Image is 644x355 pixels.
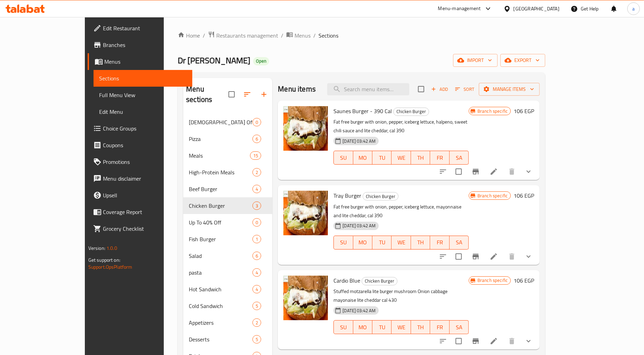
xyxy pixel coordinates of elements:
button: TU [372,236,392,250]
button: Branch-specific-item [467,333,484,349]
div: Fish Burger1 [183,231,272,247]
span: 2 [253,319,261,326]
button: show more [520,163,537,180]
a: Menu disclaimer [88,170,192,187]
span: export [506,56,540,65]
span: Manage items [484,85,534,94]
button: Branch-specific-item [467,163,484,180]
div: items [252,252,261,260]
span: MO [356,322,370,332]
span: Hot Sandwich [189,285,252,293]
span: Menu disclaimer [103,174,187,183]
div: items [250,151,261,160]
span: Choice Groups [103,124,187,133]
div: Up To 40% Off [189,218,252,227]
button: WE [392,151,411,165]
button: sort-choices [435,248,451,265]
p: Fat free burger with onion, pepper, iceberg lettuce, mayonnaise and lite cheddar, cal 390 [333,203,469,220]
svg: Show Choices [524,337,533,345]
span: Open [253,58,269,64]
svg: Show Choices [524,167,533,176]
button: WE [392,236,411,250]
span: 0 [253,219,261,226]
a: Menus [286,31,311,40]
span: [DEMOGRAPHIC_DATA] Offers [189,118,252,126]
span: WE [394,153,408,163]
button: SU [333,236,353,250]
div: Desserts [189,335,252,344]
span: WE [394,322,408,332]
button: show more [520,333,537,349]
div: pasta4 [183,264,272,281]
button: SA [450,320,469,334]
span: Sort items [451,84,479,95]
button: Branch-specific-item [467,248,484,265]
span: Sections [99,74,187,82]
button: Sort [453,84,476,95]
button: FR [430,320,449,334]
span: 1 [253,236,261,243]
button: MO [353,151,372,165]
span: Branch specific [475,192,510,199]
h2: Menu items [278,84,316,94]
span: Pizza [189,135,252,143]
span: Beef Burger [189,185,252,193]
span: Upsell [103,191,187,199]
div: Fish Burger [189,235,252,243]
span: Restaurants management [216,31,278,40]
span: 15 [250,152,261,159]
div: High-Protein Meals2 [183,164,272,181]
a: Promotions [88,153,192,170]
button: delete [504,333,520,349]
span: Add [430,85,449,93]
a: Menus [88,53,192,70]
a: Restaurants management [208,31,278,40]
button: WE [392,320,411,334]
img: Tray Burger [283,191,328,235]
div: Desserts5 [183,331,272,348]
div: Salad6 [183,247,272,264]
span: FR [433,153,446,163]
button: FR [430,151,449,165]
div: Appetizers [189,318,252,327]
li: / [313,31,316,40]
span: import [459,56,492,65]
span: [DATE] 03:42 AM [340,222,378,229]
a: Edit menu item [490,167,498,176]
div: Salad [189,252,252,260]
div: items [252,318,261,327]
button: MO [353,320,372,334]
span: Select all sections [224,87,239,102]
span: 3 [253,203,261,209]
span: 2 [253,169,261,176]
span: 6 [253,253,261,259]
span: Add item [428,84,451,95]
span: Promotions [103,158,187,166]
span: 4 [253,186,261,192]
div: Cold Sandwich [189,302,252,310]
p: Stuffed motzarella lite burger mushroom Onion cabbage mayonaise lite cheddar cal 430 [333,287,469,305]
span: Chicken Burger [189,202,252,210]
li: / [281,31,283,40]
span: a [632,5,635,13]
a: Support.OpsPlatform [88,262,132,271]
span: 6 [253,136,261,142]
button: import [453,54,498,67]
div: items [252,218,261,227]
button: delete [504,248,520,265]
span: TH [414,322,427,332]
button: Add [428,84,451,95]
button: MO [353,236,372,250]
div: Chicken Burger [362,277,397,285]
button: FR [430,236,449,250]
span: 5 [253,336,261,343]
div: Pizza6 [183,131,272,147]
div: items [252,235,261,243]
span: SA [452,153,466,163]
span: Dr [PERSON_NAME] [178,53,250,68]
div: Chicken Burger [363,192,399,200]
button: SA [450,236,469,250]
a: Edit Menu [94,103,192,120]
li: / [203,31,205,40]
div: items [252,202,261,210]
